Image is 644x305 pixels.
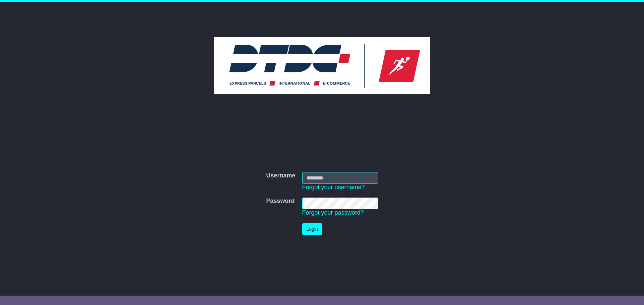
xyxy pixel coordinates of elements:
[214,37,430,94] img: DTDC Australia
[266,198,294,205] label: Password
[266,172,295,179] label: Username
[302,209,364,216] a: Forgot your password?
[302,184,365,190] a: Forgot your username?
[302,223,322,235] button: Login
